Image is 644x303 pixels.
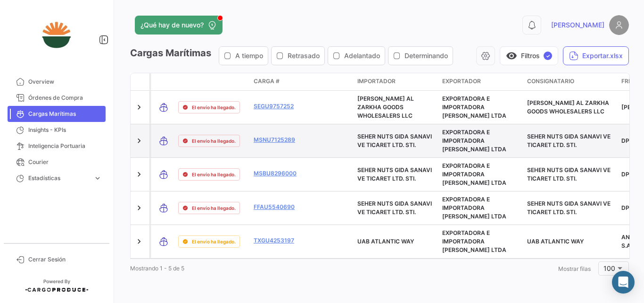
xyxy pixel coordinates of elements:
[28,255,102,264] span: Cerrar Sesión
[192,171,236,178] span: El envío ha llegado.
[328,47,385,65] button: Adelantado
[357,166,432,182] span: SEHER NUTS GIDA SANAVI VE TICARET LTD. STI.
[192,137,236,145] span: El envío ha llegado.
[28,142,102,150] span: Inteligencia Portuaria
[135,16,223,35] button: ¿Qué hay de nuevo?
[527,77,574,86] span: Consignatario
[306,73,330,90] datatable-header-cell: Póliza
[33,11,80,59] img: 84678feb-1b5e-4564-82d7-047065c4a159.jpeg
[134,237,144,246] a: Expand/Collapse Row
[254,102,303,111] a: SEGU9757252
[357,133,432,148] span: SEHER NUTS GIDA SANAVI VE TICARET LTD. STI.
[551,20,604,30] span: [PERSON_NAME]
[344,51,380,61] span: Adelantado
[405,51,448,61] span: Determinando
[612,271,635,294] div: Abrir Intercom Messenger
[254,136,303,144] a: MSNU7125289
[28,110,102,118] span: Cargas Marítimas
[8,90,106,106] a: Órdenes de Compra
[28,158,102,166] span: Courier
[272,47,324,65] button: Retrasado
[563,46,629,65] button: Exportar.xlsx
[527,166,611,182] span: SEHER NUTS GIDA SANAVI VE TICARET LTD. STI.
[250,73,306,90] datatable-header-cell: Carga #
[130,265,184,272] span: Mostrando 1 - 5 de 5
[357,95,414,119] span: AL ARD AL ZARKHA GOODS WHOLESALERS LLC
[134,103,144,112] a: Expand/Collapse Row
[8,138,106,154] a: Inteligencia Portuaria
[174,73,250,90] datatable-header-cell: Estado de Envio
[442,196,506,220] span: EXPORTADORA E IMPORTADORA FERNANDEZ ROMERO LTDA
[523,73,618,90] datatable-header-cell: Consignatario
[8,74,106,90] a: Overview
[130,46,456,65] h3: Cargas Marítimas
[506,50,517,61] span: visibility
[442,95,506,119] span: EXPORTADORA E IMPORTADORA FERNANDEZ ROMERO LTDA
[288,51,320,61] span: Retrasado
[330,73,354,90] datatable-header-cell: Carga Protegida
[442,77,481,86] span: Exportador
[134,136,144,146] a: Expand/Collapse Row
[192,104,236,111] span: El envío ha llegado.
[500,46,558,65] button: visibilityFiltros✓
[28,126,102,134] span: Insights - KPIs
[357,77,396,86] span: Importador
[442,129,506,153] span: EXPORTADORA E IMPORTADORA FERNANDEZ ROMERO LTDA
[357,200,432,216] span: SEHER NUTS GIDA SANAVI VE TICARET LTD. STI.
[357,238,414,245] span: UAB ATLANTIC WAY
[544,52,552,60] span: ✓
[609,15,629,35] img: placeholder-user.png
[527,133,611,148] span: SEHER NUTS GIDA SANAVI VE TICARET LTD. STI.
[235,51,263,61] span: A tiempo
[134,203,144,213] a: Expand/Collapse Row
[388,47,453,65] button: Determinando
[192,238,236,245] span: El envío ha llegado.
[527,99,609,115] span: AL ARD AL ZARKHA GOODS WHOLESALERS LLC
[8,122,106,138] a: Insights - KPIs
[8,154,106,170] a: Courier
[442,162,506,186] span: EXPORTADORA E IMPORTADORA FERNANDEZ ROMERO LTDA
[28,78,102,86] span: Overview
[192,204,236,212] span: El envío ha llegado.
[28,94,102,102] span: Órdenes de Compra
[93,174,102,182] span: expand_more
[140,20,204,30] span: ¿Qué hay de nuevo?
[254,203,303,211] a: FFAU5540690
[354,73,438,90] datatable-header-cell: Importador
[527,238,584,245] span: UAB ATLANTIC WAY
[254,169,303,178] a: MSBU8296000
[151,73,174,90] datatable-header-cell: Modo de Transporte
[134,170,144,179] a: Expand/Collapse Row
[254,236,303,245] a: TXGU4253197
[442,229,506,253] span: EXPORTADORA E IMPORTADORA FERNANDEZ ROMERO LTDA
[603,264,615,272] span: 100
[558,265,591,272] span: Mostrar filas
[527,200,611,216] span: SEHER NUTS GIDA SANAVI VE TICARET LTD. STI.
[254,77,280,86] span: Carga #
[438,73,523,90] datatable-header-cell: Exportador
[219,47,268,65] button: A tiempo
[28,174,90,182] span: Estadísticas
[8,106,106,122] a: Cargas Marítimas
